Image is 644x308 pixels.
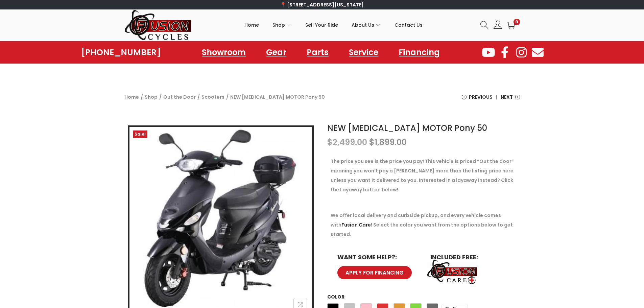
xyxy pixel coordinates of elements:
label: Color [327,293,344,300]
span: / [226,92,229,102]
a: Showroom [195,45,253,60]
bdi: 2,499.00 [327,137,367,148]
a: Contact Us [395,10,423,40]
a: About Us [352,10,381,40]
h6: INCLUDED FREE: [430,254,510,260]
p: We offer local delivery and curbside pickup, and every vehicle comes with ! Select the color you ... [331,211,517,239]
a: Next [501,92,520,107]
span: Previous [469,92,493,102]
a: Previous [462,92,493,107]
a: APPLY FOR FINANCING [337,266,412,279]
span: $ [369,137,375,148]
span: Shop [272,17,285,33]
span: Home [244,17,259,33]
span: Sell Your Ride [305,17,338,33]
span: / [197,92,200,102]
a: Sell Your Ride [305,10,338,40]
a: Shop [145,94,158,100]
nav: Menu [195,45,447,60]
img: Woostify retina logo [124,9,192,41]
a: Home [244,10,259,40]
nav: Primary navigation [192,10,475,40]
a: Financing [392,45,447,60]
span: About Us [352,17,374,33]
span: NEW [MEDICAL_DATA] MOTOR Pony 50 [230,92,325,102]
span: APPLY FOR FINANCING [345,270,404,275]
h6: WANT SOME HELP?: [337,254,417,260]
span: Contact Us [395,17,423,33]
a: Fusion Care [341,221,371,228]
span: / [141,92,143,102]
span: / [159,92,162,102]
a: Gear [259,45,293,60]
a: Parts [300,45,335,60]
span: $ [327,137,333,148]
a: [PHONE_NUMBER] [81,48,161,57]
a: Service [342,45,385,60]
bdi: 1,899.00 [369,137,407,148]
a: Scooters [201,94,224,100]
a: 0 [507,21,515,29]
a: Out the Door [163,94,196,100]
a: Shop [272,10,292,40]
span: Next [501,92,513,102]
p: The price you see is the price you pay! This vehicle is priced “Out the door” meaning you won’t p... [331,157,517,194]
a: 📍 [STREET_ADDRESS][US_STATE] [280,1,364,8]
a: Home [124,94,139,100]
